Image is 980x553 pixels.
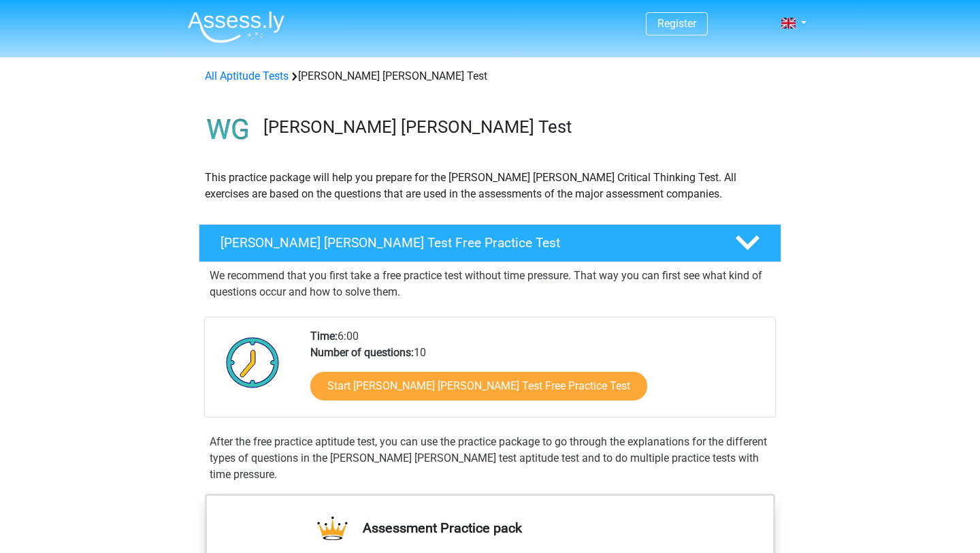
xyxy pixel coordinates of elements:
[220,235,713,251] h4: [PERSON_NAME] [PERSON_NAME] Test Free Practice Test
[310,330,338,343] b: Time:
[210,268,770,300] p: We recommend that you first take a free practice test without time pressure. That way you can fir...
[199,101,257,159] img: watson glaser test
[218,328,287,396] img: Clock
[263,116,770,138] h3: [PERSON_NAME] [PERSON_NAME] Test
[188,11,284,43] img: Assessly
[205,170,775,202] p: This practice package will help you prepare for the [PERSON_NAME] [PERSON_NAME] Critical Thinking...
[205,69,289,82] a: All Aptitude Tests
[657,17,696,30] a: Register
[310,372,647,400] a: Start [PERSON_NAME] [PERSON_NAME] Test Free Practice Test
[193,224,787,262] a: [PERSON_NAME] [PERSON_NAME] Test Free Practice Test
[300,328,774,417] div: 6:00 10
[310,346,414,359] b: Number of questions:
[199,68,781,84] div: [PERSON_NAME] [PERSON_NAME] Test
[204,434,776,483] div: After the free practice aptitude test, you can use the practice package to go through the explana...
